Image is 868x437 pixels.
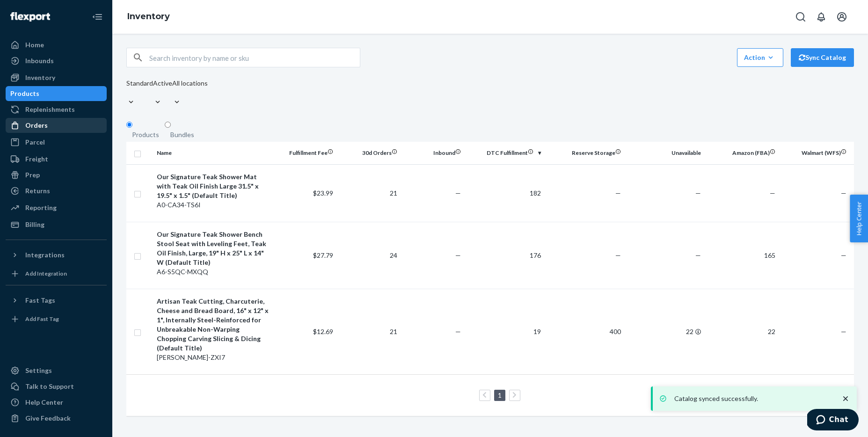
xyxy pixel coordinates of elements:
span: — [841,328,846,335]
a: Help Center [6,395,107,410]
input: Active [153,88,154,97]
span: $27.79 [313,251,333,259]
div: Billing [25,220,44,229]
button: Help Center [850,195,868,242]
a: Freight [6,152,107,167]
div: v 4.0.25 [26,15,46,22]
img: website_grey.svg [15,24,22,32]
div: Products [10,89,39,98]
input: Products [126,122,132,128]
a: Reporting [6,200,107,215]
a: Returns [6,183,107,198]
td: 182 [465,164,545,222]
button: Integrations [6,248,107,262]
button: Open account menu [832,7,851,26]
button: Fast Tags [6,293,107,308]
span: — [841,251,846,259]
span: — [615,189,621,197]
a: Home [6,37,107,52]
th: Amazon (FBA) [705,142,779,164]
a: Add Integration [6,266,107,281]
ol: breadcrumbs [120,3,177,30]
a: Parcel [6,135,107,150]
div: [PERSON_NAME]-ZXI7 [157,353,269,362]
div: Replenishments [25,105,75,114]
svg: close toast [841,394,850,403]
td: 400 [545,289,625,374]
div: Talk to Support [25,382,74,391]
div: Integrations [25,250,65,260]
th: Walmart (WFS) [779,142,854,164]
a: Page 1 is your current page [496,391,503,399]
div: Our Signature Teak Shower Bench Stool Seat with Leveling Feet, Teak Oil Finish, Large, 19" H x 25... [157,230,269,267]
th: Inbound [401,142,465,164]
button: Open notifications [812,7,831,26]
div: Standard [126,79,153,88]
td: 19 [465,289,545,374]
div: Bundles [170,130,194,139]
span: $12.69 [313,328,333,335]
th: Fulfillment Fee [273,142,337,164]
a: Add Fast Tag [6,312,107,327]
div: Domain: [DOMAIN_NAME] [24,24,103,32]
div: Home [25,40,44,50]
th: DTC Fulfillment [465,142,545,164]
a: Prep [6,168,107,182]
td: 176 [465,222,545,289]
span: — [455,328,461,335]
button: Sync Catalog [791,48,854,67]
button: Open Search Box [791,7,810,26]
a: Products [6,86,107,101]
img: tab_domain_overview_orange.svg [25,54,33,62]
span: — [455,251,461,259]
div: Keywords by Traffic [103,55,158,61]
img: logo_orange.svg [15,15,22,22]
td: 21 [337,164,401,222]
button: Action [737,48,783,67]
span: $23.99 [313,189,333,197]
div: Add Integration [25,269,67,277]
a: Orders [6,118,107,133]
a: Replenishments [6,102,107,117]
a: Settings [6,363,107,378]
span: — [615,251,621,259]
input: Standard [126,88,127,97]
div: Reporting [25,203,57,212]
span: — [455,189,461,197]
a: Inbounds [6,53,107,68]
div: Products [132,130,159,139]
a: Billing [6,217,107,232]
div: A6-S5QC-MXQQ [157,267,269,277]
div: Our Signature Teak Shower Mat with Teak Oil Finish Large 31.5" x 19.5" x 1.5" (Default Title) [157,172,269,200]
div: Inbounds [25,56,54,66]
div: A0-CA34-TS6I [157,200,269,210]
td: 165 [705,222,779,289]
a: Inventory [6,70,107,85]
div: Returns [25,186,50,196]
div: Settings [25,366,52,375]
div: All locations [172,79,208,88]
span: — [770,189,775,197]
th: Reserve Storage [545,142,625,164]
button: Talk to Support [6,379,107,394]
span: — [695,189,701,197]
div: Give Feedback [25,414,71,423]
button: Give Feedback [6,411,107,426]
a: Inventory [127,11,170,22]
div: Orders [25,121,48,130]
th: Name [153,142,273,164]
td: 22 [625,289,705,374]
div: Action [744,53,776,62]
iframe: Opens a widget where you can chat to one of our agents [807,409,859,432]
div: Inventory [25,73,55,82]
td: 24 [337,222,401,289]
img: Flexport logo [10,12,50,22]
button: Close Navigation [88,7,107,26]
div: Artisan Teak Cutting, Charcuterie, Cheese and Bread Board, 16" x 12" x 1", Internally Steel-Reinf... [157,297,269,353]
span: — [695,251,701,259]
td: 21 [337,289,401,374]
div: Active [153,79,172,88]
span: — [841,189,846,197]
